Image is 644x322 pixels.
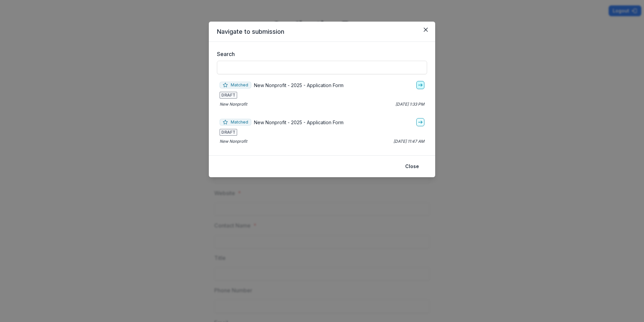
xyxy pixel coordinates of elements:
[209,22,435,42] header: Navigate to submission
[416,118,424,126] a: go-to
[220,92,237,99] span: DRAFT
[217,50,423,58] label: Search
[220,138,247,144] p: New Nonprofit
[220,129,237,136] span: DRAFT
[401,161,423,172] button: Close
[416,81,424,89] a: go-to
[420,24,431,35] button: Close
[220,101,247,107] p: New Nonprofit
[220,119,251,126] span: Matched
[393,138,424,144] p: [DATE] 11:47 AM
[395,101,424,107] p: [DATE] 1:33 PM
[254,119,344,126] p: New Nonprofit - 2025 - Application Form
[254,82,344,89] p: New Nonprofit - 2025 - Application Form
[220,82,251,88] span: Matched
